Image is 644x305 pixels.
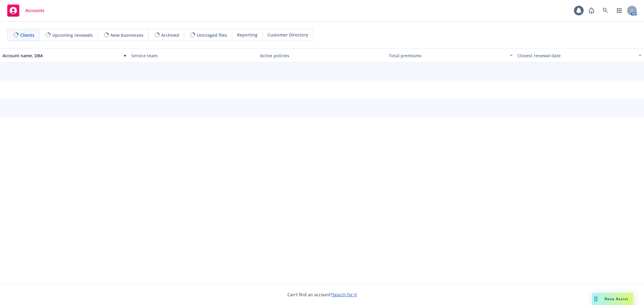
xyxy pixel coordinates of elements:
span: Archived [161,32,179,38]
button: Total premiums [386,48,515,63]
span: Untriaged files [197,32,227,38]
div: Service team [131,52,255,59]
span: Customer Directory [268,32,308,38]
div: Active policies [260,52,384,59]
span: Can't find an account? [287,291,357,298]
button: Closest renewal date [515,48,644,63]
span: Nova Assist [604,296,628,301]
a: Search for it [332,292,357,297]
button: Nova Assist [592,293,633,305]
a: Report a Bug [585,5,598,17]
span: New businesses [111,32,143,38]
button: Service team [129,48,258,63]
span: Upcoming renewals [52,32,93,38]
a: Search [599,5,611,17]
div: Total premiums [389,52,506,59]
span: Clients [20,32,34,38]
span: Reporting [237,32,258,38]
a: Accounts [5,2,47,19]
button: Active policies [258,48,386,63]
a: Switch app [613,5,625,17]
div: Closest renewal date [517,52,635,59]
div: Drag to move [592,293,600,305]
div: Account name, DBA [2,52,120,59]
span: Accounts [25,8,44,13]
